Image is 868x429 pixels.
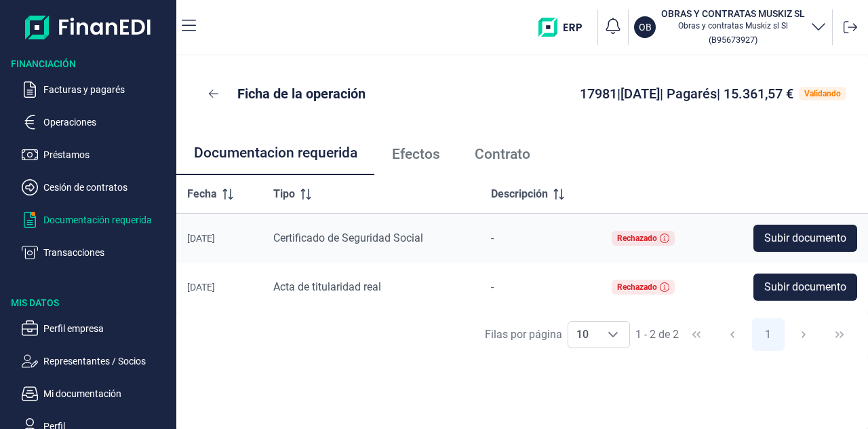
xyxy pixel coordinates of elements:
button: Operaciones [22,114,171,130]
button: OBOBRAS Y CONTRATAS MUSKIZ SLObras y contratas Muskiz sl Sl(B95673927) [634,7,827,48]
span: - [491,280,494,293]
small: Copiar cif [709,35,757,45]
button: Subir documento [753,274,857,301]
span: Contrato [475,147,530,162]
button: Préstamos [22,147,171,163]
div: Rechazado [617,234,657,242]
a: Efectos [374,132,457,176]
span: Documentacion requerida [194,146,357,160]
p: Representantes / Socios [43,353,171,369]
img: erp [538,18,592,37]
h3: OBRAS Y CONTRATAS MUSKIZ SL [661,7,805,20]
button: Documentación requerida [22,212,171,228]
span: Subir documento [764,279,846,295]
span: Certificado de Seguridad Social [273,231,423,244]
a: Documentacion requerida [176,132,374,176]
p: OB [639,20,652,34]
button: Previous Page [716,318,749,351]
p: Cesión de contratos [43,179,171,195]
span: 17981 | [DATE] | Pagarés | 15.361,57 € [580,86,793,102]
span: Descripción [491,186,548,202]
p: Facturas y pagarés [43,81,171,98]
p: Perfil empresa [43,320,171,337]
div: Validando [804,90,841,98]
p: Ficha de la operación [237,84,366,103]
button: Next Page [787,318,820,351]
div: Rechazado [617,283,657,291]
button: Perfil empresa [22,320,171,337]
p: Mi documentación [43,386,171,402]
span: 10 [568,322,597,348]
span: Subir documento [764,230,846,246]
p: Operaciones [43,114,171,130]
img: Logo de aplicación [25,11,152,43]
span: Fecha [187,186,217,202]
button: Representantes / Socios [22,353,171,369]
span: - [491,231,494,244]
div: [DATE] [187,282,252,293]
span: Tipo [273,186,295,202]
button: Cesión de contratos [22,179,171,195]
span: Efectos [392,147,440,162]
button: First Page [680,318,713,351]
a: Contrato [457,132,547,176]
button: Subir documento [753,225,857,252]
span: 1 - 2 de 2 [635,329,679,340]
p: Préstamos [43,147,171,163]
button: Page 1 [752,318,785,351]
button: Facturas y pagarés [22,81,171,98]
p: Obras y contratas Muskiz sl Sl [661,20,805,31]
button: Transacciones [22,244,171,261]
p: Documentación requerida [43,212,171,228]
button: Last Page [823,318,856,351]
div: Choose [597,322,629,348]
div: Filas por página [485,327,562,343]
div: [DATE] [187,233,252,244]
button: Mi documentación [22,386,171,402]
span: Acta de titularidad real [273,280,381,293]
p: Transacciones [43,244,171,261]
